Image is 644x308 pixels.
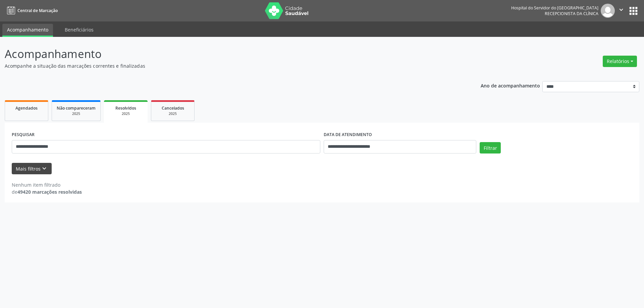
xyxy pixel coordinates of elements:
div: Hospital do Servidor do [GEOGRAPHIC_DATA] [511,5,598,11]
div: de [12,188,82,195]
p: Acompanhe a situação das marcações correntes e finalizadas [5,62,449,69]
button: Relatórios [603,56,637,67]
button: Filtrar [480,142,501,153]
a: Beneficiários [60,24,98,36]
strong: 49420 marcações resolvidas [17,189,82,195]
p: Acompanhamento [5,46,449,62]
label: DATA DE ATENDIMENTO [324,130,372,140]
a: Central de Marcação [5,5,58,16]
label: PESQUISAR [12,130,35,140]
button: apps [628,5,639,17]
span: Agendados [15,105,38,111]
div: Nenhum item filtrado [12,181,82,188]
span: Central de Marcação [17,8,58,13]
i:  [618,6,625,13]
a: Acompanhamento [2,24,53,37]
p: Ano de acompanhamento [481,81,540,89]
i: keyboard_arrow_down [41,165,48,172]
div: 2025 [109,111,143,116]
span: Cancelados [162,105,184,111]
div: 2025 [156,111,190,116]
div: 2025 [57,111,96,116]
button: Mais filtroskeyboard_arrow_down [12,163,52,175]
button:  [615,4,628,18]
span: Resolvidos [115,105,136,111]
img: img [601,4,615,18]
span: Recepcionista da clínica [545,11,598,16]
span: Não compareceram [57,105,96,111]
